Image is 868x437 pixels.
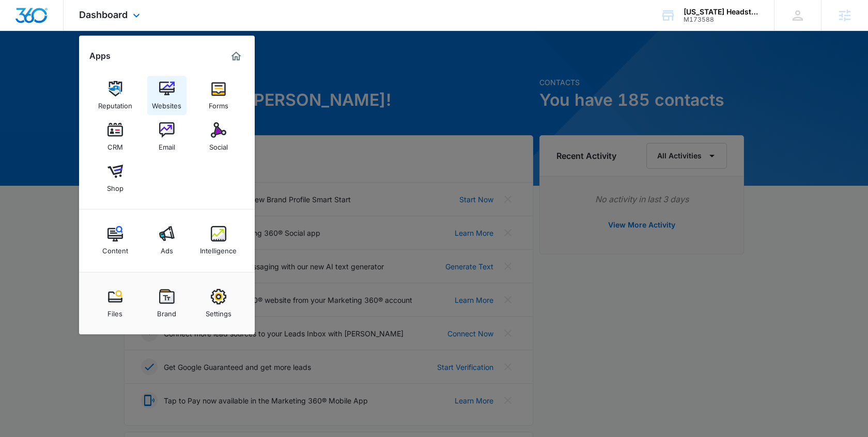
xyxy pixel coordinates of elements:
[199,284,238,323] a: Settings
[102,241,128,255] div: Content
[199,76,238,115] a: Forms
[161,241,173,255] div: Ads
[96,158,135,198] a: Shop
[107,138,123,151] div: CRM
[206,304,231,318] div: Settings
[96,76,135,115] a: Reputation
[209,96,228,110] div: Forms
[159,138,175,151] div: Email
[152,96,181,110] div: Websites
[147,76,187,115] a: Websites
[98,96,132,110] div: Reputation
[107,179,123,192] div: Shop
[89,51,111,61] h2: Apps
[107,304,122,318] div: Files
[147,284,187,323] a: Brand
[684,16,759,23] div: account id
[96,221,135,260] a: Content
[79,9,128,20] span: Dashboard
[96,284,135,323] a: Files
[96,117,135,156] a: CRM
[200,241,237,255] div: Intelligence
[209,138,228,151] div: Social
[684,8,759,16] div: account name
[199,221,238,260] a: Intelligence
[157,304,176,318] div: Brand
[147,221,187,260] a: Ads
[147,117,187,156] a: Email
[199,117,238,156] a: Social
[228,48,244,64] a: Marketing 360® Dashboard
